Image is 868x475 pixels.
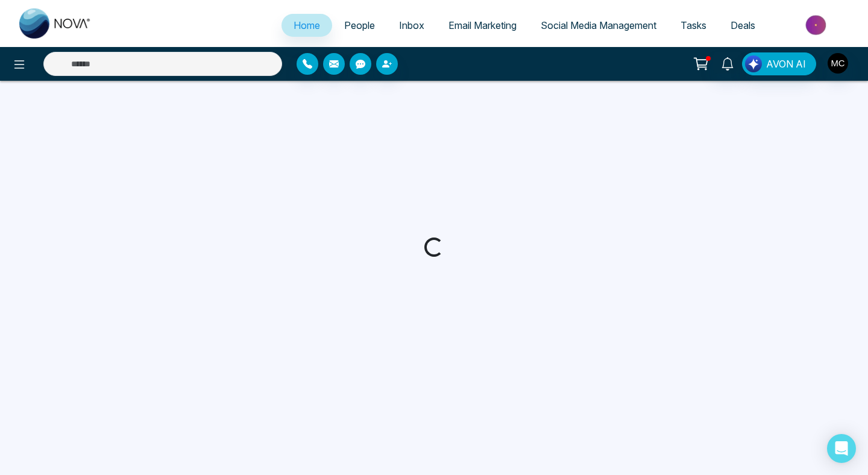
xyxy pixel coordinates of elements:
[399,19,424,31] span: Inbox
[827,434,856,463] div: Open Intercom Messenger
[19,8,92,39] img: Nova CRM Logo
[294,19,320,31] span: Home
[742,52,816,75] button: AVON AI
[344,19,375,31] span: People
[529,14,668,37] a: Social Media Management
[387,14,436,37] a: Inbox
[773,11,861,39] img: Market-place.gif
[668,14,719,37] a: Tasks
[731,19,755,31] span: Deals
[436,14,529,37] a: Email Marketing
[448,19,517,31] span: Email Marketing
[745,55,762,72] img: Lead Flow
[719,14,767,37] a: Deals
[681,19,706,31] span: Tasks
[828,53,848,74] img: User Avatar
[332,14,387,37] a: People
[766,57,806,71] span: AVON AI
[281,14,332,37] a: Home
[541,19,656,31] span: Social Media Management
